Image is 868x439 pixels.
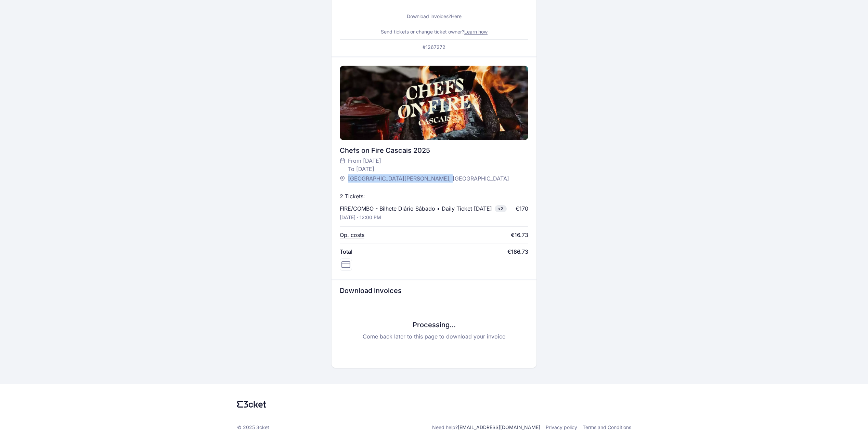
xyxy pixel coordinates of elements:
[340,286,528,295] h3: Download invoices
[237,424,269,431] p: © 2025 3cket
[516,204,528,213] div: €170
[340,192,365,200] p: 2 Tickets:
[432,424,540,431] p: Need help?
[340,332,528,341] p: Come back later to this page to download your invoice
[507,248,528,256] span: €186.73
[340,248,352,256] span: Total
[348,157,381,173] span: From [DATE] To [DATE]
[340,204,492,213] p: FIRE/COMBO - Bilhete Diário Sábado • Daily Ticket [DATE]
[407,13,462,20] p: Download invoices?
[348,174,509,183] span: [GEOGRAPHIC_DATA][PERSON_NAME], [GEOGRAPHIC_DATA]
[381,28,488,35] p: Send tickets or change ticket owner?
[511,231,528,239] div: €16.73
[340,146,528,155] div: Chefs on Fire Cascais 2025
[340,214,381,221] p: [DATE] · 12:00 PM
[451,13,462,19] a: Here
[340,320,528,330] h3: Processing...
[340,231,364,239] p: Op. costs
[423,44,445,51] p: #1267272
[464,29,488,35] a: Learn how
[583,424,631,431] a: Terms and Conditions
[495,205,507,212] span: x2
[458,424,540,430] a: [EMAIL_ADDRESS][DOMAIN_NAME]
[546,424,577,431] a: Privacy policy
